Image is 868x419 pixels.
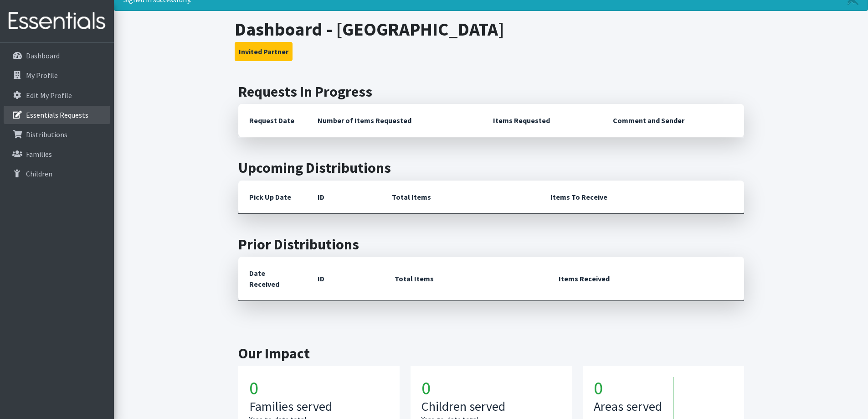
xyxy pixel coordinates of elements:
th: Request Date [238,104,307,137]
a: Essentials Requests [4,106,110,124]
p: My Profile [26,71,58,80]
th: Items Requested [482,104,602,137]
h1: 0 [249,377,389,399]
th: Total Items [384,257,548,301]
h3: Children served [421,399,561,414]
h2: Requests In Progress [238,83,744,100]
p: Children [26,169,52,178]
img: HumanEssentials [4,6,110,36]
h2: Our Impact [238,345,744,362]
th: Items To Receive [539,181,744,214]
p: Dashboard [26,51,60,60]
h3: Families served [249,399,389,414]
a: Families [4,145,110,163]
a: Edit My Profile [4,86,110,104]
a: Distributions [4,125,110,144]
h2: Upcoming Distributions [238,159,744,176]
th: Total Items [381,181,539,214]
h1: Dashboard - [GEOGRAPHIC_DATA] [235,18,747,40]
th: Date Received [238,257,307,301]
h1: 0 [421,377,561,399]
a: Dashboard [4,47,110,65]
h1: 0 [594,377,673,399]
p: Edit My Profile [26,91,72,100]
th: Pick Up Date [238,181,307,214]
th: Number of Items Requested [307,104,483,137]
p: Essentials Requests [26,110,88,119]
th: ID [307,181,381,214]
h2: Prior Distributions [238,236,744,253]
p: Families [26,150,52,159]
th: ID [307,257,384,301]
th: Items Received [548,257,744,301]
button: Invited Partner [235,42,293,61]
a: Children [4,165,110,183]
p: Distributions [26,130,67,139]
h3: Areas served [594,399,662,414]
a: My Profile [4,66,110,84]
th: Comment and Sender [602,104,744,137]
